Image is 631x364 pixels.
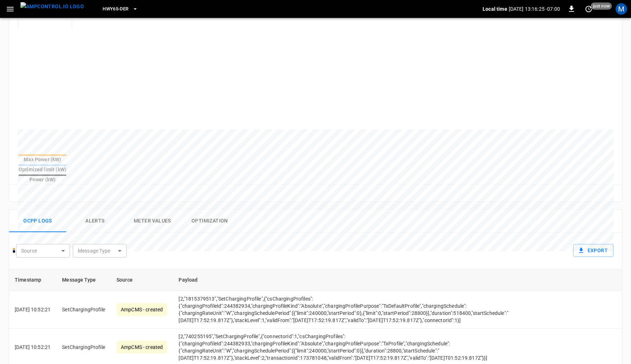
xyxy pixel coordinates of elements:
[9,269,56,291] th: Timestamp
[15,306,51,313] p: [DATE] 10:52:21
[173,269,550,291] th: Payload
[100,2,141,16] button: HWY65-DER
[616,3,627,15] div: profile-icon
[111,269,173,291] th: Source
[20,2,84,11] img: ampcontrol.io logo
[103,5,128,13] span: HWY65-DER
[15,344,51,351] p: [DATE] 10:52:21
[181,210,238,233] button: Optimization
[56,269,111,291] th: Message Type
[66,210,124,233] button: Alerts
[573,244,613,257] button: Export
[591,3,612,10] span: just now
[9,210,66,233] button: Ocpp logs
[583,3,594,15] button: set refresh interval
[124,210,181,233] button: Meter Values
[509,5,560,13] p: [DATE] 13:16:25 -07:00
[483,5,507,13] p: Local time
